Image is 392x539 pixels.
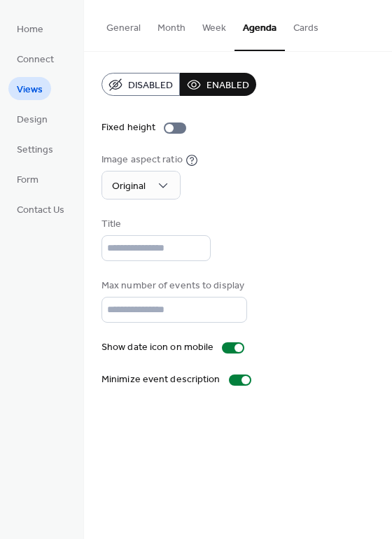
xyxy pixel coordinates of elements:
[180,73,256,96] button: Enabled
[17,143,53,157] span: Settings
[101,340,213,355] div: Show date icon on mobile
[17,113,48,127] span: Design
[8,77,51,100] a: Views
[8,137,62,160] a: Settings
[8,197,73,220] a: Contact Us
[8,107,56,130] a: Design
[101,372,220,387] div: Minimize event description
[112,177,146,196] span: Original
[17,22,43,37] span: Home
[17,173,38,188] span: Form
[17,52,54,67] span: Connect
[101,217,208,232] div: Title
[128,78,173,93] span: Disabled
[8,17,52,40] a: Home
[17,83,43,97] span: Views
[101,279,244,293] div: Max number of events to display
[17,203,64,218] span: Contact Us
[8,167,47,190] a: Form
[206,78,249,93] span: Enabled
[8,47,62,70] a: Connect
[101,153,183,167] div: Image aspect ratio
[101,73,180,96] button: Disabled
[101,120,155,135] div: Fixed height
